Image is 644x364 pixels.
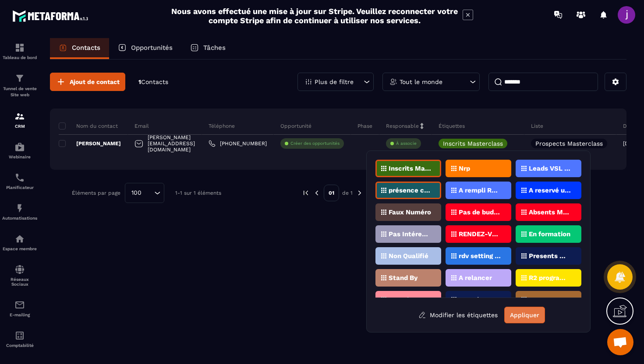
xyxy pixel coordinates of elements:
button: Modifier les étiquettes [412,307,504,323]
a: formationformationCRM [2,105,37,135]
a: automationsautomationsEspace membre [2,227,37,258]
p: Pas Intéressé [389,231,431,237]
p: Tâches [203,44,226,52]
p: R2 48h [459,297,481,303]
p: 1 [138,78,168,86]
a: emailemailE-mailing [2,293,37,324]
button: Ajout de contact [50,73,125,91]
p: R2 programmé [529,275,571,281]
img: scheduler [14,172,25,183]
img: formation [14,42,25,53]
p: Non Qualifié [389,253,428,259]
p: rdv setting posé [459,253,501,259]
p: Nrp [459,165,470,171]
p: Absents Masterclass [529,209,571,215]
img: formation [14,73,25,84]
a: formationformationTableau de bord [2,36,37,66]
span: 100 [128,188,145,198]
img: automations [14,142,25,152]
p: Inscrits Masterclass [389,165,431,171]
img: next [356,189,364,197]
div: Ouvrir le chat [607,329,633,355]
img: automations [14,234,25,244]
a: formationformationTunnel de vente Site web [2,66,37,105]
a: [PHONE_NUMBER] [209,140,267,147]
a: automationsautomationsWebinaire [2,135,37,166]
img: prev [302,189,310,197]
img: formation [14,111,25,122]
img: logo [12,8,91,24]
p: Responsable [386,122,419,129]
a: Contacts [50,38,109,59]
a: schedulerschedulerPlanificateur [2,166,37,196]
a: social-networksocial-networkRéseaux Sociaux [2,258,37,293]
p: Opportunité [280,122,311,129]
p: Espace membre [2,246,37,251]
p: Tableau de bord [2,55,37,60]
a: Tâches [181,38,234,59]
p: Planificateur [2,185,37,190]
div: Search for option [125,183,164,203]
p: A reservé un appel [529,187,571,193]
a: Opportunités [109,38,181,59]
p: Faux Numéro [389,209,431,215]
p: Prospects Masterclass [535,140,603,147]
p: En formation [529,231,570,237]
p: A rempli Rdv Zenspeak [459,187,501,193]
p: Webinaire [2,154,37,159]
p: de 1 [342,189,353,196]
p: Comptabilité [2,343,37,348]
p: Créer des opportunités [290,140,340,147]
p: R2 24h [389,297,411,303]
p: A relancer [459,275,492,281]
span: Contacts [141,78,168,85]
p: Étiquettes [439,122,465,129]
p: Presents Masterclass [529,253,571,259]
input: Search for option [145,188,152,198]
p: Plus de filtre [315,79,354,85]
p: 01 [324,185,339,201]
p: Réseaux Sociaux [2,277,37,287]
p: Contacts [72,44,100,52]
a: accountantaccountantComptabilité [2,324,37,354]
a: automationsautomationsAutomatisations [2,196,37,227]
img: social-network [14,264,25,275]
p: Leads VSL ZENSPEAK [529,165,571,171]
img: accountant [14,330,25,341]
p: Téléphone [209,122,235,129]
p: présence confirmée [389,187,431,193]
img: automations [14,203,25,213]
p: Éléments par page [72,190,120,196]
p: Opportunités [131,44,173,52]
img: email [14,300,25,310]
p: Automatisations [2,216,37,220]
p: Email [134,122,149,129]
p: Nom du contact [59,122,118,129]
button: Appliquer [504,307,545,323]
p: Stand By [389,275,418,281]
span: Ajout de contact [70,77,120,86]
p: [PERSON_NAME] [59,140,121,147]
p: Nouveau prospect [529,297,571,303]
p: Phase [357,122,372,129]
p: À associe [396,140,417,147]
p: Inscrits Masterclass [443,140,503,147]
p: CRM [2,124,37,129]
p: Pas de budget [459,209,501,215]
p: RENDEZ-VOUS PROGRAMMé V1 (ZenSpeak à vie) [459,231,501,237]
p: 1-1 sur 1 éléments [175,190,221,196]
img: prev [313,189,321,197]
h2: Nous avons effectué une mise à jour sur Stripe. Veuillez reconnecter votre compte Stripe afin de ... [171,7,458,25]
p: Liste [531,122,543,129]
p: Tunnel de vente Site web [2,86,37,98]
p: E-mailing [2,312,37,317]
p: Tout le monde [400,79,442,85]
